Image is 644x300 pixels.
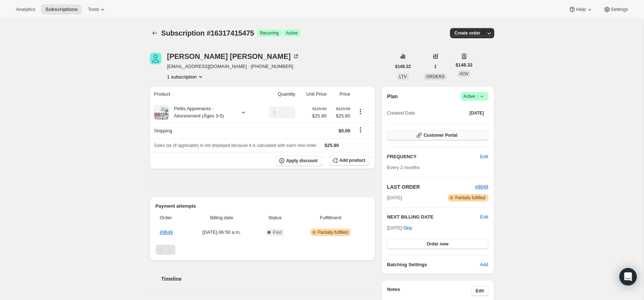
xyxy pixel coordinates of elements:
[470,110,484,116] span: [DATE]
[156,210,187,226] th: Order
[150,53,161,64] span: Maude Plante
[259,214,292,221] span: Status
[599,4,632,15] button: Settings
[387,93,398,100] h2: Plan
[189,214,254,221] span: Billing date
[167,73,204,80] button: Product actions
[387,165,420,170] span: Every 2 months
[331,112,350,120] span: $25.80
[391,61,415,72] button: $148.32
[476,151,492,163] button: Edit
[154,105,169,120] img: product img
[387,225,412,231] span: [DATE] ·
[387,109,415,117] span: Created Date
[329,86,352,102] th: Price
[156,203,370,210] h2: Payment attempts
[338,128,350,133] span: $0.00
[480,213,488,221] button: Edit
[167,63,300,70] span: [EMAIL_ADDRESS][DOMAIN_NAME] · [PHONE_NUMBER]
[169,105,234,120] div: Petits Apprenants - Abonnement (Âges 3-5)
[387,286,471,296] h3: Notes
[471,286,488,296] button: Edit
[403,224,412,232] span: Skip
[329,155,370,165] button: Add product
[387,261,480,268] h6: Batching Settings
[576,7,586,12] span: Help
[387,194,402,201] span: [DATE]
[475,183,488,191] button: #9649
[296,214,365,221] span: Fulfillment
[430,61,441,72] button: 1
[455,195,485,201] span: Partially fulfilled
[276,155,322,166] button: Apply discount
[564,4,597,15] button: Help
[336,107,350,111] small: $129.00
[476,288,484,294] span: Edit
[156,245,370,255] nav: Pagination
[387,130,488,140] button: Customer Portal
[611,7,628,12] span: Settings
[318,229,348,235] span: Partially fulfilled
[150,28,160,38] button: Subscriptions
[480,153,488,160] span: Edit
[259,86,297,102] th: Quantity
[286,30,298,36] span: Active
[286,158,318,164] span: Apply discount
[260,30,279,36] span: Recurring
[355,126,366,134] button: Shipping actions
[161,275,376,283] h2: Timeline
[325,143,339,148] span: $25.80
[45,7,78,12] span: Subscriptions
[41,4,82,15] button: Subscriptions
[88,7,99,12] span: Tools
[12,4,40,15] button: Analytics
[427,241,449,247] span: Order now
[189,229,254,236] span: [DATE] · 06:50 a.m.
[395,64,411,69] span: $148.32
[297,86,329,102] th: Unit Price
[160,229,173,235] a: #9649
[480,261,488,268] span: Add
[477,93,478,99] span: |
[154,143,318,148] span: Sales tax (if applicable) is not displayed because it is calculated with each new order.
[475,184,488,189] a: #9649
[426,74,445,79] span: ORDERS
[465,108,488,118] button: [DATE]
[434,64,437,69] span: 1
[387,239,488,249] button: Order now
[463,93,486,100] span: Active
[387,153,480,160] h2: FREQUENCY
[273,229,281,235] span: Paid
[619,268,637,285] div: Open Intercom Messenger
[459,71,468,76] span: AOV
[355,108,366,116] button: Product actions
[387,213,480,221] h2: NEXT BILLING DATE
[150,86,259,102] th: Product
[312,112,327,120] span: $25.80
[167,53,300,60] div: [PERSON_NAME] [PERSON_NAME]
[399,74,407,79] span: LTV
[387,183,475,191] h2: LAST ORDER
[16,7,35,12] span: Analytics
[83,4,111,15] button: Tools
[475,259,492,271] button: Add
[424,132,457,138] span: Customer Portal
[312,107,326,111] small: $129.00
[450,28,484,38] button: Create order
[161,29,254,37] span: Subscription #16317415475
[150,123,259,139] th: Shipping
[339,157,365,163] span: Add product
[399,222,417,234] button: Skip
[454,30,480,36] span: Create order
[455,61,472,69] span: $148.32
